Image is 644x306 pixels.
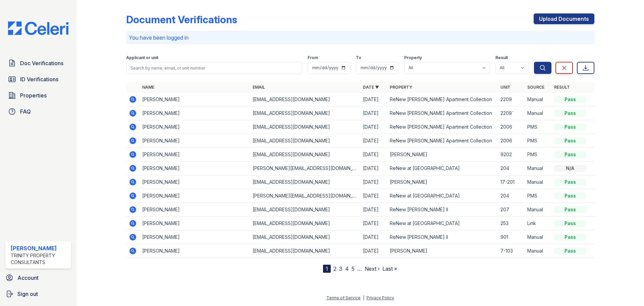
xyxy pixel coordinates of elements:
[360,120,387,134] td: [DATE]
[3,271,74,285] a: Account
[326,295,361,300] a: Terms of Service
[140,189,250,203] td: [PERSON_NAME]
[498,134,525,148] td: 2006
[17,290,38,298] span: Sign out
[554,220,586,227] div: Pass
[250,203,360,217] td: [EMAIL_ADDRESS][DOMAIN_NAME]
[250,175,360,189] td: [EMAIL_ADDRESS][DOMAIN_NAME]
[360,148,387,162] td: [DATE]
[250,106,360,120] td: [EMAIL_ADDRESS][DOMAIN_NAME]
[554,124,586,130] div: Pass
[390,85,412,90] a: Property
[525,175,551,189] td: Manual
[554,85,570,90] a: Result
[360,230,387,244] td: [DATE]
[20,107,31,116] span: FAQ
[140,217,250,230] td: [PERSON_NAME]
[333,265,336,272] a: 2
[140,203,250,217] td: [PERSON_NAME]
[498,175,525,189] td: 17-201
[387,106,497,120] td: ReNew [PERSON_NAME] Apartment Collection
[387,230,497,244] td: ReNew [PERSON_NAME] II
[387,120,497,134] td: ReNew [PERSON_NAME] Apartment Collection
[525,217,551,230] td: Link
[534,13,594,24] a: Upload Documents
[554,137,586,144] div: Pass
[250,244,360,258] td: [EMAIL_ADDRESS][DOMAIN_NAME]
[140,106,250,120] td: [PERSON_NAME]
[360,189,387,203] td: [DATE]
[140,93,250,106] td: [PERSON_NAME]
[387,93,497,106] td: ReNew [PERSON_NAME] Apartment Collection
[345,265,349,272] a: 4
[250,148,360,162] td: [EMAIL_ADDRESS][DOMAIN_NAME]
[554,248,586,254] div: Pass
[554,192,586,199] div: Pass
[140,244,250,258] td: [PERSON_NAME]
[20,91,47,99] span: Properties
[387,244,497,258] td: [PERSON_NAME]
[360,93,387,106] td: [DATE]
[498,120,525,134] td: 2006
[360,175,387,189] td: [DATE]
[387,148,497,162] td: [PERSON_NAME]
[20,59,63,67] span: Doc Verifications
[360,162,387,175] td: [DATE]
[360,134,387,148] td: [DATE]
[387,162,497,175] td: ReNew at [GEOGRAPHIC_DATA]
[525,148,551,162] td: PMS
[525,230,551,244] td: Manual
[140,162,250,175] td: [PERSON_NAME]
[140,148,250,162] td: [PERSON_NAME]
[356,55,361,60] label: To
[17,274,39,282] span: Account
[357,265,362,273] span: …
[554,179,586,185] div: Pass
[367,295,394,300] a: Privacy Policy
[554,110,586,117] div: Pass
[554,96,586,103] div: Pass
[554,206,586,213] div: Pass
[140,175,250,189] td: [PERSON_NAME]
[527,85,544,90] a: Source
[142,85,154,90] a: Name
[525,162,551,175] td: Manual
[404,55,422,60] label: Property
[382,265,397,272] a: Last »
[363,85,379,90] a: Date ▼
[360,106,387,120] td: [DATE]
[140,230,250,244] td: [PERSON_NAME]
[323,265,331,273] div: 1
[126,55,158,60] label: Applicant or unit
[498,148,525,162] td: 9202
[250,134,360,148] td: [EMAIL_ADDRESS][DOMAIN_NAME]
[250,120,360,134] td: [EMAIL_ADDRESS][DOMAIN_NAME]
[3,21,74,35] img: CE_Logo_Blue-a8612792a0a2168367f1c8372b55b34899dd931a85d93a1a3d3e32e68fde9ad4.png
[554,151,586,158] div: Pass
[498,217,525,230] td: 253
[387,203,497,217] td: ReNew [PERSON_NAME] II
[498,162,525,175] td: 204
[495,55,508,60] label: Result
[250,189,360,203] td: [PERSON_NAME][EMAIL_ADDRESS][DOMAIN_NAME]
[525,134,551,148] td: PMS
[360,244,387,258] td: [DATE]
[339,265,342,272] a: 3
[498,203,525,217] td: 207
[140,120,250,134] td: [PERSON_NAME]
[3,287,74,301] a: Sign out
[554,165,586,172] div: N/A
[360,203,387,217] td: [DATE]
[360,217,387,230] td: [DATE]
[126,13,237,26] div: Document Verifications
[387,134,497,148] td: ReNew [PERSON_NAME] Apartment Collection
[498,106,525,120] td: 2209`
[5,89,71,102] a: Properties
[387,217,497,230] td: ReNew at [GEOGRAPHIC_DATA]
[498,230,525,244] td: 901
[525,244,551,258] td: Manual
[500,85,511,90] a: Unit
[5,105,71,118] a: FAQ
[250,230,360,244] td: [EMAIL_ADDRESS][DOMAIN_NAME]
